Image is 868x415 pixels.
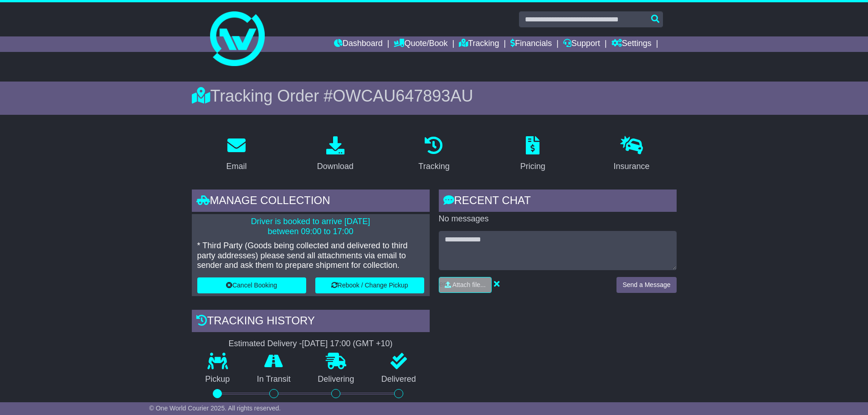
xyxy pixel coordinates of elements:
[439,190,677,214] div: RECENT CHAT
[563,36,600,52] a: Support
[192,190,430,214] div: Manage collection
[334,36,383,52] a: Dashboard
[197,241,424,271] p: * Third Party (Goods being collected and delivered to third party addresses) please send all atta...
[317,160,354,173] div: Download
[192,310,430,334] div: Tracking history
[192,374,244,384] p: Pickup
[418,160,449,173] div: Tracking
[302,339,393,349] div: [DATE] 17:00 (GMT +10)
[220,133,252,176] a: Email
[520,160,545,173] div: Pricing
[311,133,360,176] a: Download
[412,133,455,176] a: Tracking
[394,36,447,52] a: Quote/Book
[192,339,430,349] div: Estimated Delivery -
[614,160,650,173] div: Insurance
[368,374,430,384] p: Delivered
[192,86,677,106] div: Tracking Order #
[243,374,304,384] p: In Transit
[315,277,424,293] button: Rebook / Change Pickup
[611,36,652,52] a: Settings
[304,374,368,384] p: Delivering
[197,277,306,293] button: Cancel Booking
[149,405,281,412] span: © One World Courier 2025. All rights reserved.
[333,87,473,105] span: OWCAU647893AU
[510,36,552,52] a: Financials
[608,133,656,176] a: Insurance
[459,36,499,52] a: Tracking
[514,133,551,176] a: Pricing
[616,277,676,293] button: Send a Message
[197,217,424,236] p: Driver is booked to arrive [DATE] between 09:00 to 17:00
[226,160,247,173] div: Email
[439,214,677,224] p: No messages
